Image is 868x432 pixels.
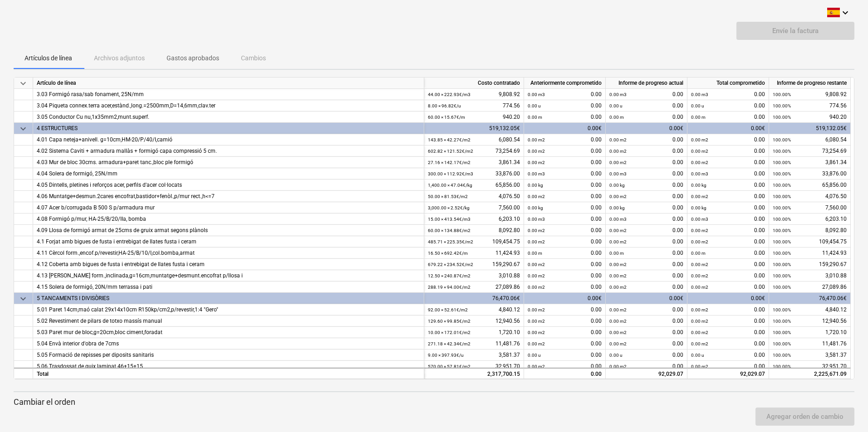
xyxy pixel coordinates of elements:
[609,248,683,259] div: 0.00
[609,115,624,120] small: 0.00 m
[609,285,627,290] small: 0.00 m2
[609,282,683,293] div: 0.00
[773,330,791,335] small: 100.00%
[773,364,791,369] small: 100.00%
[528,137,545,142] small: 0.00 m2
[691,137,708,142] small: 0.00 m2
[609,316,683,327] div: 0.00
[528,217,545,222] small: 0.00 m3
[773,251,791,256] small: 100.00%
[773,262,791,267] small: 100.00%
[428,270,520,282] div: 3,010.88
[428,361,520,372] div: 32,951.70
[691,168,765,180] div: 0.00
[528,327,602,338] div: 0.00
[691,217,708,222] small: 0.00 m3
[528,225,602,236] div: 0.00
[528,330,545,335] small: 0.00 m2
[428,168,520,180] div: 33,876.00
[609,239,627,244] small: 0.00 m2
[773,282,847,293] div: 27,089.86
[773,369,847,380] div: 2,225,671.09
[691,349,765,361] div: 0.00
[528,349,602,361] div: 0.00
[609,364,627,369] small: 0.00 m2
[773,214,847,225] div: 6,203.10
[773,273,791,278] small: 100.00%
[773,112,847,123] div: 940.20
[773,285,791,290] small: 100.00%
[773,149,791,154] small: 100.00%
[691,202,765,214] div: 0.00
[428,304,520,316] div: 4,840.12
[528,361,602,372] div: 0.00
[428,217,471,222] small: 15.00 × 413.54€ / m3
[691,225,765,236] div: 0.00
[528,115,542,120] small: 0.00 m
[428,137,471,142] small: 143.85 × 42.27€ / m2
[773,183,791,188] small: 100.00%
[524,293,606,304] div: 0.00€
[428,330,471,335] small: 10.00 × 172.01€ / m2
[37,202,420,214] div: 4.07 Acer b/corrugada B 500 S p/armadura mur
[528,168,602,180] div: 0.00
[691,236,765,248] div: 0.00
[428,239,473,244] small: 485.71 × 225.35€ / m2
[773,248,847,259] div: 11,424.93
[773,341,791,346] small: 100.00%
[773,228,791,233] small: 100.00%
[528,194,545,199] small: 0.00 m2
[37,180,420,191] div: 4.05 Dintells, pletines i reforços acer, perfils d'acer col·locats
[609,100,683,112] div: 0.00
[428,327,520,338] div: 1,720.10
[528,239,545,244] small: 0.00 m2
[687,368,769,379] div: 92,029.07
[428,202,520,214] div: 7,560.00
[691,194,708,199] small: 0.00 m2
[37,327,420,338] div: 5.03 Paret mur de bloc,g=20cm,bloc ciment,foradat
[528,157,602,168] div: 0.00
[773,349,847,361] div: 3,581.37
[428,149,473,154] small: 602.82 × 121.52€ / m2
[37,112,420,123] div: 3.05 Conductor Cu nu,1x35mm2,munt.superf.
[528,319,545,324] small: 0.00 m2
[609,236,683,248] div: 0.00
[528,259,602,270] div: 0.00
[691,149,708,154] small: 0.00 m2
[528,338,602,349] div: 0.00
[691,353,704,358] small: 0.00 u
[609,205,625,210] small: 0.00 kg
[773,259,847,270] div: 159,290.67
[687,78,769,89] div: Total comprometido
[528,282,602,293] div: 0.00
[428,115,465,120] small: 60.00 × 15.67€ / m
[609,103,623,108] small: 0.00 u
[691,338,765,349] div: 0.00
[691,160,708,165] small: 0.00 m2
[691,341,708,346] small: 0.00 m2
[840,7,851,18] i: keyboard_arrow_down
[528,236,602,248] div: 0.00
[773,160,791,165] small: 100.00%
[528,146,602,157] div: 0.00
[528,304,602,316] div: 0.00
[609,194,627,199] small: 0.00 m2
[428,205,470,210] small: 3,000.00 × 2.52€ / kg
[773,270,847,282] div: 3,010.88
[428,103,461,108] small: 8.00 × 96.82€ / u
[528,316,602,327] div: 0.00
[609,180,683,191] div: 0.00
[528,262,545,267] small: 0.00 m2
[524,123,606,134] div: 0.00€
[428,316,520,327] div: 12,940.56
[691,214,765,225] div: 0.00
[691,228,708,233] small: 0.00 m2
[773,191,847,202] div: 4,076.50
[528,191,602,202] div: 0.00
[609,134,683,146] div: 0.00
[691,282,765,293] div: 0.00
[691,307,708,312] small: 0.00 m2
[609,327,683,338] div: 0.00
[428,364,471,369] small: 570.00 × 57.81€ / m2
[609,191,683,202] div: 0.00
